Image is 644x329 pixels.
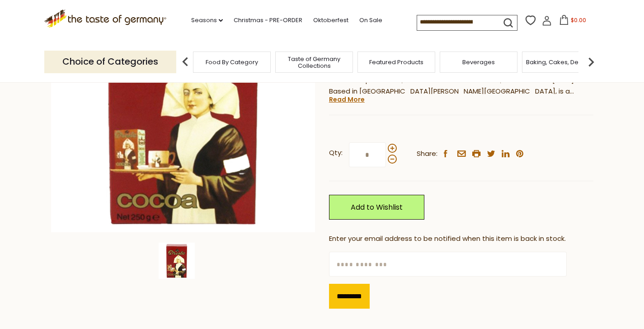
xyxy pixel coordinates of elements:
[234,15,302,25] a: Christmas - PRE-ORDER
[191,15,223,25] a: Seasons
[369,59,423,66] a: Featured Products
[462,59,495,66] a: Beverages
[329,147,343,159] strong: Qty:
[329,195,424,220] a: Add to Wishlist
[44,51,176,73] p: Choice of Categories
[206,59,258,66] a: Food By Category
[554,15,592,28] button: $0.00
[329,233,593,244] div: Enter your email address to be notified when this item is back in stock.
[176,53,194,71] img: previous arrow
[159,243,195,279] img: Droste Original Dutch Cocoa Powder, 8.8 oz
[571,16,586,24] span: $0.00
[329,95,365,104] a: Read More
[278,56,350,69] a: Taste of Germany Collections
[313,15,348,25] a: Oktoberfest
[526,59,596,66] a: Baking, Cakes, Desserts
[417,148,437,160] span: Share:
[359,15,382,25] a: On Sale
[329,75,593,97] p: This dutch processed, delicious cocoa from Droste, established in [DATE]. Based in [GEOGRAPHIC_DA...
[349,142,386,167] input: Qty:
[582,53,600,71] img: next arrow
